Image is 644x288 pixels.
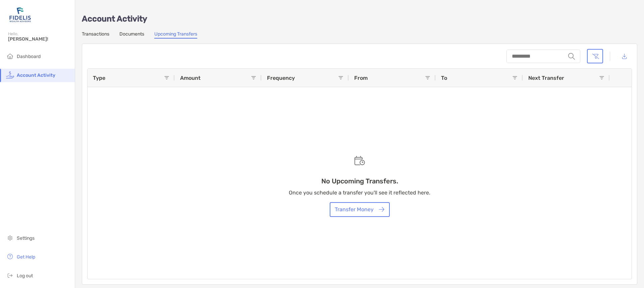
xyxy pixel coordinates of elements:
img: Zoe Logo [8,3,32,27]
span: Dashboard [17,54,41,59]
a: Documents [119,31,144,39]
p: Account Activity [82,15,637,23]
a: Transactions [82,31,109,39]
img: settings icon [6,234,14,242]
span: Get Help [17,254,35,260]
img: button icon [379,207,384,212]
img: get-help icon [6,252,14,261]
p: Once you schedule a transfer you'll see it reflected here. [289,188,430,197]
span: Settings [17,235,35,241]
span: Account Activity [17,72,55,78]
button: Transfer Money [330,202,390,217]
img: household icon [6,52,14,60]
img: input icon [568,53,575,60]
button: Clear filters [587,49,603,63]
span: [PERSON_NAME]! [8,36,71,42]
a: Upcoming Transfers [154,31,197,39]
img: activity icon [6,71,14,79]
img: Empty state scheduled [354,156,365,165]
h3: No Upcoming Transfers. [321,177,398,185]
